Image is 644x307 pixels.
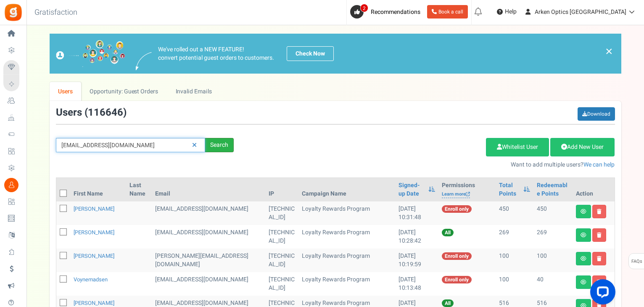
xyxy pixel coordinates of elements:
[535,8,626,16] span: Arken Optics [GEOGRAPHIC_DATA]
[537,181,569,198] a: Redeemable Points
[494,5,520,19] a: Help
[298,249,395,272] td: Loyalty Rewards Program
[581,233,586,238] i: View details
[4,3,23,22] img: Gratisfaction
[371,8,420,16] span: Recommendations
[246,161,615,169] p: Want to add multiple users?
[442,191,470,198] a: Learn more
[533,249,573,272] td: 100
[597,233,602,238] i: Delete user
[581,256,586,261] i: View details
[265,272,298,296] td: [TECHNICAL_ID]
[499,181,519,198] a: Total Points
[395,272,438,296] td: [DATE] 10:13:48
[442,299,454,307] span: All
[167,82,220,101] a: Invalid Emails
[442,252,472,260] span: Enroll only
[152,225,266,249] td: [EMAIL_ADDRESS][DOMAIN_NAME]
[152,272,266,296] td: General
[136,52,152,70] img: images
[298,272,395,296] td: Loyalty Rewards Program
[158,45,274,62] p: We've rolled out a NEW FEATURE! convert potential guest orders to customers.
[496,201,533,225] td: 450
[631,254,642,270] span: FAQs
[496,249,533,272] td: 100
[399,181,424,198] a: Signed-up Date
[395,249,438,272] td: [DATE] 10:19:59
[205,138,234,152] div: Search
[503,8,517,16] span: Help
[74,205,114,213] a: [PERSON_NAME]
[573,178,615,201] th: Action
[496,225,533,249] td: 269
[442,229,454,236] span: All
[597,209,602,214] i: Delete user
[56,107,127,118] h3: Users ( )
[265,201,298,225] td: [TECHNICAL_ID]
[56,40,125,67] img: images
[74,228,114,236] a: [PERSON_NAME]
[265,225,298,249] td: [TECHNICAL_ID]
[578,107,615,121] a: Download
[533,272,573,296] td: 40
[486,138,549,156] a: Whitelist User
[298,178,395,201] th: Campaign Name
[298,201,395,225] td: Loyalty Rewards Program
[298,225,395,249] td: Loyalty Rewards Program
[597,256,602,261] i: Delete user
[360,4,368,12] span: 2
[152,249,266,272] td: General
[438,178,496,201] th: Permissions
[126,178,152,201] th: Last Name
[442,205,472,213] span: Enroll only
[581,209,586,214] i: View details
[74,299,114,307] a: [PERSON_NAME]
[88,105,123,120] span: 116646
[74,275,108,283] a: voynemadsen
[496,272,533,296] td: 100
[152,178,266,201] th: Email
[56,138,205,152] input: Search by email or name
[395,225,438,249] td: [DATE] 10:28:42
[287,46,334,61] a: Check Now
[427,5,468,19] a: Book a call
[605,46,613,56] a: ×
[533,225,573,249] td: 269
[74,252,114,260] a: [PERSON_NAME]
[395,201,438,225] td: [DATE] 10:31:48
[265,249,298,272] td: [TECHNICAL_ID]
[533,201,573,225] td: 450
[442,276,472,283] span: Enroll only
[581,280,586,285] i: View details
[81,82,166,101] a: Opportunity: Guest Orders
[70,178,127,201] th: First Name
[550,138,615,156] a: Add New User
[25,4,87,21] h3: Gratisfaction
[350,5,424,19] a: 2 Recommendations
[188,138,201,153] a: Reset
[152,201,266,225] td: General
[583,160,615,169] a: We can help
[265,178,298,201] th: IP
[50,82,82,101] a: Users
